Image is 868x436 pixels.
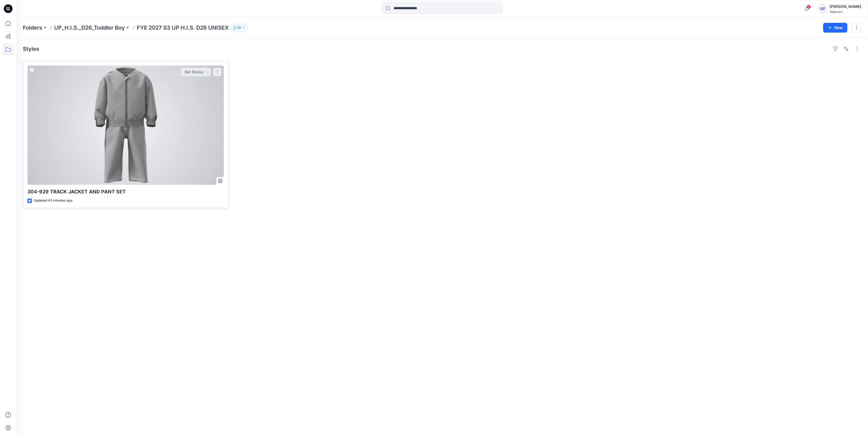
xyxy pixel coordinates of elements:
[27,65,224,185] a: 304-929 TRACK JACKET AND PANT SET
[830,3,861,10] div: [PERSON_NAME]
[23,24,42,32] a: Folders
[807,5,811,9] span: 2
[23,46,39,52] h4: Styles
[823,23,847,33] button: New
[54,24,125,32] a: UP_H.I.S._D26_Toddler Boy
[231,24,248,32] button: 51
[818,4,827,14] div: GF
[34,198,72,203] p: Updated 43 minutes ago
[830,10,861,14] div: Walmart
[137,24,229,32] p: FYE 2027 S3 UP H.I.S. D26 UNISEX
[27,188,224,196] p: 304-929 TRACK JACKET AND PANT SET
[238,25,241,31] p: 51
